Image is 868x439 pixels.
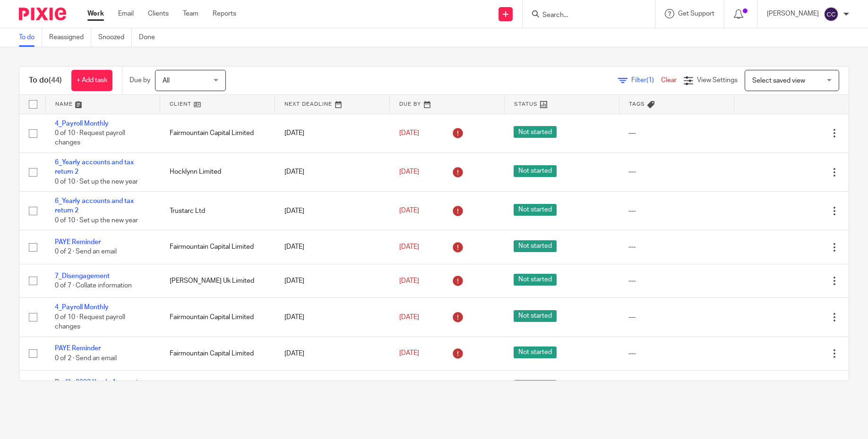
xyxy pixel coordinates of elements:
[514,346,557,358] span: Not started
[55,304,109,311] a: 4_Payroll Monthly
[628,349,724,358] div: ---
[55,273,110,279] a: 7_Disengagement
[628,167,724,177] div: ---
[55,130,125,146] span: 0 of 10 · Request payroll changes
[55,282,132,289] span: 0 of 7 · Collate information
[767,9,819,18] p: [PERSON_NAME]
[55,217,138,224] span: 0 of 10 · Set up the new year
[160,298,275,337] td: Fairmountain Capital Limited
[399,350,419,357] span: [DATE]
[541,11,627,20] input: Search
[55,355,117,362] span: 0 of 2 · Send an email
[160,192,275,230] td: Trustarc Ltd
[275,114,390,152] td: [DATE]
[628,276,724,286] div: ---
[275,298,390,337] td: [DATE]
[49,28,91,47] a: Reassigned
[163,77,170,84] span: All
[752,77,805,84] span: Select saved view
[514,240,557,252] span: Not started
[160,371,275,404] td: Fairmountain Capital Limited
[55,345,101,352] a: PAYE Reminder
[49,76,62,84] span: (44)
[399,169,419,175] span: [DATE]
[275,337,390,370] td: [DATE]
[514,310,557,322] span: Not started
[646,77,654,84] span: (1)
[697,77,738,84] span: View Settings
[29,76,62,85] h1: To do
[275,152,390,191] td: [DATE]
[160,264,275,297] td: [PERSON_NAME] Uk Limited
[55,198,134,214] a: 6_Yearly accounts and tax return 2
[118,9,134,18] a: Email
[71,70,112,91] a: + Add task
[55,159,134,175] a: 6_Yearly accounts and tax return 2
[19,8,66,20] img: Pixie
[275,264,390,297] td: [DATE]
[629,101,645,107] span: Tags
[55,379,141,386] a: Re-file 2023 Yearly Accounts
[148,9,169,18] a: Clients
[55,178,138,185] span: 0 of 10 · Set up the new year
[399,314,419,321] span: [DATE]
[55,314,125,330] span: 0 of 10 · Request payroll changes
[399,208,419,214] span: [DATE]
[678,10,714,17] span: Get Support
[160,114,275,152] td: Fairmountain Capital Limited
[19,28,42,47] a: To do
[183,9,198,18] a: Team
[399,278,419,284] span: [DATE]
[55,249,117,255] span: 0 of 2 · Send an email
[661,77,677,84] a: Clear
[160,152,275,191] td: Hocklynn Limited
[824,7,839,22] img: svg%3E
[628,312,724,322] div: ---
[628,206,724,216] div: ---
[55,120,109,127] a: 4_Payroll Monthly
[399,244,419,250] span: [DATE]
[129,76,150,85] p: Due by
[98,28,132,47] a: Snoozed
[631,77,661,84] span: Filter
[275,192,390,230] td: [DATE]
[87,9,104,18] a: Work
[514,380,557,392] span: Not started
[514,165,557,177] span: Not started
[55,239,101,245] a: PAYE Reminder
[160,337,275,370] td: Fairmountain Capital Limited
[275,371,390,404] td: [DATE]
[213,9,236,18] a: Reports
[160,230,275,264] td: Fairmountain Capital Limited
[399,130,419,136] span: [DATE]
[275,230,390,264] td: [DATE]
[628,242,724,252] div: ---
[628,128,724,138] div: ---
[514,204,557,216] span: Not started
[514,274,557,286] span: Not started
[139,28,162,47] a: Done
[514,126,557,138] span: Not started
